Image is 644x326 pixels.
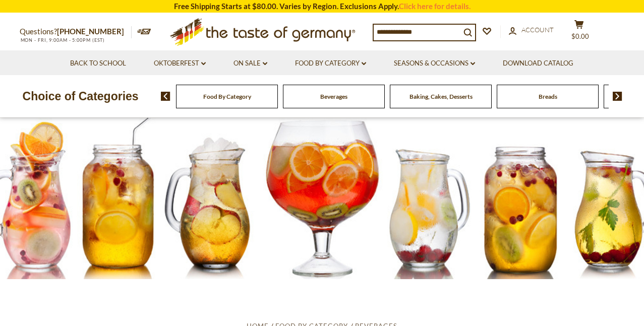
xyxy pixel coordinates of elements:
[233,58,267,69] a: On Sale
[57,27,124,36] a: [PHONE_NUMBER]
[564,20,595,45] button: $0.00
[539,93,557,100] a: Breads
[613,92,622,101] img: next arrow
[161,92,170,101] img: previous arrow
[20,37,105,43] span: MON - FRI, 9:00AM - 5:00PM (EST)
[295,58,366,69] a: Food By Category
[521,26,554,34] span: Account
[503,58,573,69] a: Download Catalog
[20,25,132,38] p: Questions?
[70,58,126,69] a: Back to School
[571,32,589,40] span: $0.00
[399,2,471,11] a: Click here for details.
[320,93,347,100] a: Beverages
[154,58,206,69] a: Oktoberfest
[409,93,473,100] a: Baking, Cakes, Desserts
[509,25,554,36] a: Account
[203,93,251,100] a: Food By Category
[394,58,475,69] a: Seasons & Occasions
